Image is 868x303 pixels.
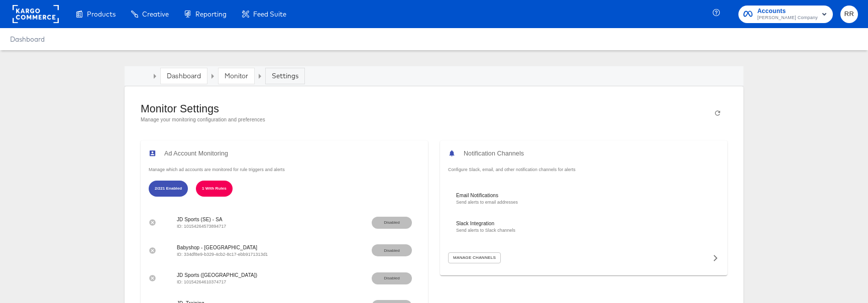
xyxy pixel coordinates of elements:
span: Reporting [195,10,227,18]
p: Send alerts to email addresses [456,199,711,206]
span: Feed Suite [253,10,286,18]
span: Slack Integration [456,220,711,227]
span: Babyshop - [GEOGRAPHIC_DATA] [177,244,420,251]
span: 2/221 Enabled [149,186,188,192]
p: ID: 10154264610374717 [177,279,420,285]
button: RR [840,6,858,23]
h6: Ad Account Monitoring [164,148,228,159]
span: 1 With Rules [196,186,233,192]
div: Settings [272,71,298,81]
span: Email Notifications [456,192,711,199]
span: Disabled [380,220,404,226]
span: Accounts [757,6,818,17]
span: Manage Channels [453,254,496,261]
p: Send alerts to Slack channels [456,227,711,234]
span: Creative [142,10,169,18]
span: Products [87,10,116,18]
a: Dashboard [167,71,201,80]
p: Configure Slack, email, and other notification channels for alerts [448,167,719,173]
button: Manage Channels [448,252,501,263]
h6: Notification Channels [464,148,524,159]
span: JD Sports ([GEOGRAPHIC_DATA]) [177,271,420,279]
span: Disabled [380,248,404,254]
p: Manage which ad accounts are monitored for rule triggers and alerts [149,167,420,173]
button: Accounts[PERSON_NAME] Company [738,6,833,23]
a: Dashboard [10,35,45,43]
span: Disabled [380,275,404,281]
span: JD Sports (SE) - SA [177,216,420,223]
p: ID: 334df8e9-b329-4cb2-8c17-ebb9171313d1 [177,251,420,258]
p: ID: 10154264573894717 [177,223,420,230]
span: [PERSON_NAME] Company [757,14,818,22]
span: RR [844,9,854,20]
h1: Monitor Settings [141,102,265,115]
a: Monitor [225,71,248,80]
h6: Manage your monitoring configuration and preferences [141,115,265,124]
